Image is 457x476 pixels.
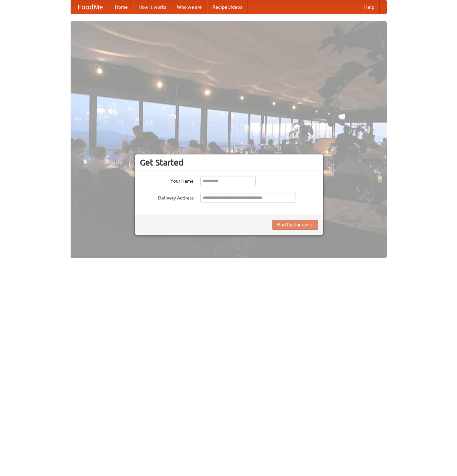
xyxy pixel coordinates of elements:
[140,176,194,184] label: Your Name
[133,0,172,14] a: How it works
[71,0,110,14] a: FoodMe
[272,220,318,230] button: Find Restaurants!
[359,0,380,14] a: Help
[207,0,247,14] a: Recipe videos
[110,0,133,14] a: Home
[140,157,318,168] h3: Get Started
[172,0,207,14] a: Who we are
[140,193,194,201] label: Delivery Address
